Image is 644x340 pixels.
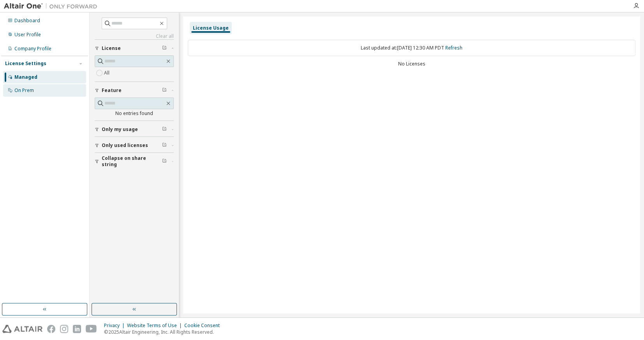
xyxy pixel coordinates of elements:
div: Cookie Consent [184,322,224,329]
span: Clear filter [162,126,167,133]
p: © 2025 Altair Engineering, Inc. All Rights Reserved. [104,329,224,335]
div: Website Terms of Use [127,322,184,329]
div: License Settings [5,60,46,67]
span: Clear filter [162,158,167,165]
div: Last updated at: [DATE] 12:30 AM PDT [188,40,635,56]
img: altair_logo.svg [2,325,42,333]
button: Only my usage [95,121,174,138]
div: Dashboard [14,18,40,24]
span: Only my usage [102,126,138,133]
div: Privacy [104,322,127,329]
span: Feature [102,87,122,94]
img: instagram.svg [60,325,68,333]
span: Collapse on share string [102,155,162,168]
div: Managed [14,74,37,80]
img: facebook.svg [47,325,55,333]
span: Clear filter [162,142,167,149]
div: License Usage [193,25,229,31]
a: Refresh [445,44,462,51]
span: Only used licenses [102,142,148,149]
img: youtube.svg [86,325,97,333]
div: Company Profile [14,46,51,52]
div: On Prem [14,87,34,94]
button: Only used licenses [95,137,174,154]
div: No Licenses [188,61,635,67]
span: Clear filter [162,45,167,51]
img: Altair One [4,2,101,10]
a: Clear all [95,33,174,39]
span: Clear filter [162,87,167,94]
button: Collapse on share string [95,153,174,170]
span: License [102,45,121,51]
div: User Profile [14,32,41,38]
label: All [104,68,111,78]
button: Feature [95,82,174,99]
img: linkedin.svg [73,325,81,333]
button: License [95,40,174,57]
div: No entries found [95,110,174,117]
